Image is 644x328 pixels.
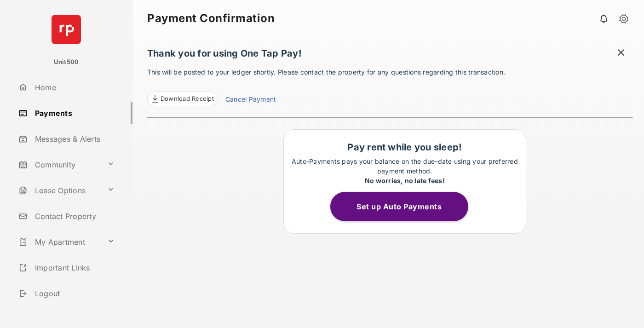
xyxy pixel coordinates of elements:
a: Important Links [15,257,118,279]
a: Messages & Alerts [15,128,132,150]
h1: Thank you for using One Tap Pay! [147,48,633,63]
h1: Pay rent while you sleep! [288,142,521,153]
a: Set up Auto Payments [330,202,479,211]
a: My Apartment [15,231,103,253]
a: Download Receipt [147,92,218,106]
div: No worries, no late fees! [288,176,521,185]
strong: Payment Confirmation [147,13,275,24]
img: svg+xml;base64,PHN2ZyB4bWxucz0iaHR0cDovL3d3dy53My5vcmcvMjAwMC9zdmciIHdpZHRoPSI2NCIgaGVpZ2h0PSI2NC... [52,15,81,44]
button: Set up Auto Payments [330,192,468,221]
a: Logout [15,282,132,305]
a: Lease Options [15,179,103,201]
a: Cancel Payment [225,94,276,106]
a: Community [15,154,103,176]
a: Payments [15,102,132,124]
span: Download Receipt [161,94,214,104]
a: Home [15,76,132,98]
a: Contact Property [15,205,132,227]
p: Auto-Payments pays your balance on the due-date using your preferred payment method. [288,156,521,185]
p: This will be posted to your ledger shortly. Please contact the property for any questions regardi... [147,67,633,106]
p: Unit500 [54,58,79,67]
